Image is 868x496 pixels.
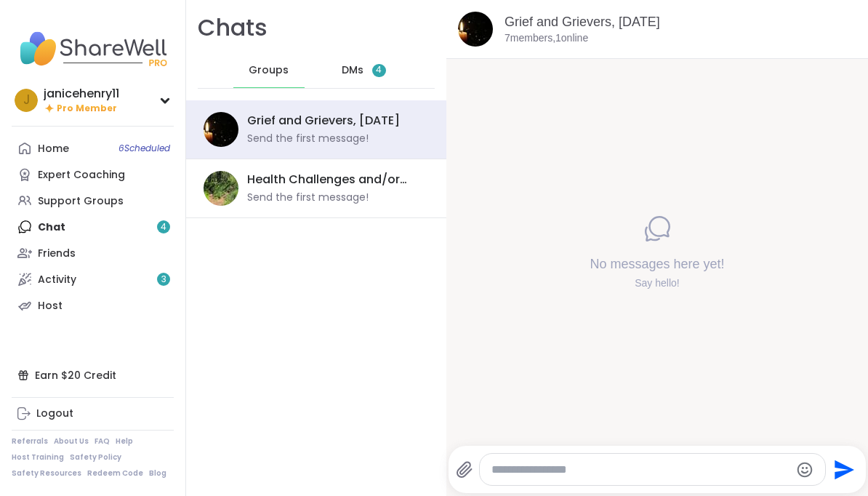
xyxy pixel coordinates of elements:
[38,194,124,209] div: Support Groups
[12,23,174,74] img: ShareWell Nav Logo
[796,461,813,479] button: Emoji picker
[38,299,63,313] div: Host
[57,103,117,115] span: Pro Member
[70,452,121,463] a: Safety Policy
[12,161,174,188] a: Expert Coaching
[161,273,166,286] span: 3
[204,112,238,147] img: Grief and Grievers, Oct 09
[491,463,789,477] textarea: Type your message
[342,63,363,78] span: DMs
[23,91,30,110] span: j
[149,468,166,479] a: Blog
[826,453,859,486] button: Send
[36,407,73,421] div: Logout
[247,113,400,129] div: Grief and Grievers, [DATE]
[95,436,110,447] a: FAQ
[247,172,420,188] div: Health Challenges and/or [MEDICAL_DATA], [DATE]
[590,255,724,273] h4: No messages here yet!
[376,64,382,76] span: 4
[12,240,174,266] a: Friends
[38,168,125,183] div: Expert Coaching
[12,266,174,292] a: Activity3
[12,468,81,479] a: Safety Resources
[458,12,493,47] img: Grief and Grievers, Oct 09
[12,401,174,427] a: Logout
[118,143,170,154] span: 6 Scheduled
[12,362,174,388] div: Earn $20 Credit
[505,31,588,46] p: 7 members, 1 online
[247,132,369,146] div: Send the first message!
[12,452,64,463] a: Host Training
[44,86,119,102] div: janicehenry11
[12,436,48,447] a: Referrals
[12,135,174,161] a: Home6Scheduled
[12,188,174,214] a: Support Groups
[505,15,660,29] a: Grief and Grievers, [DATE]
[204,171,238,206] img: Health Challenges and/or Chronic Pain, Oct 13
[38,247,76,261] div: Friends
[198,12,268,44] h1: Chats
[116,436,133,447] a: Help
[87,468,143,479] a: Redeem Code
[54,436,89,447] a: About Us
[247,191,369,205] div: Send the first message!
[38,142,69,156] div: Home
[590,276,724,291] div: Say hello!
[38,273,76,287] div: Activity
[12,292,174,319] a: Host
[249,63,289,78] span: Groups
